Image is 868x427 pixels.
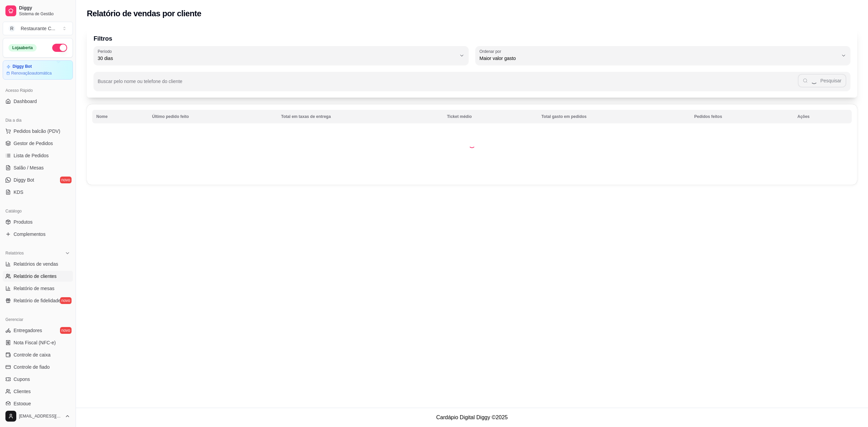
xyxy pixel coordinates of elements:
[14,273,57,280] span: Relatório de clientes
[3,187,73,198] a: KDS
[8,44,37,52] div: Loja aberta
[479,55,838,62] span: Maior valor gasto
[3,325,73,336] a: Entregadoresnovo
[3,374,73,385] a: Cupons
[3,362,73,372] a: Controle de fiado
[14,364,50,370] span: Controle de fiado
[3,217,73,227] a: Produtos
[3,349,73,360] a: Controle de caixa
[98,55,456,62] span: 30 dias
[3,3,73,19] a: DiggySistema de Gestão
[98,81,798,87] input: Buscar pelo nome ou telefone do cliente
[14,351,51,358] span: Controle de caixa
[3,22,73,35] button: Select a team
[3,138,73,149] a: Gestor de Pedidos
[14,327,42,334] span: Entregadores
[14,164,44,171] span: Salão / Mesas
[19,11,70,17] span: Sistema de Gestão
[3,206,73,217] div: Catálogo
[3,175,73,185] a: Diggy Botnovo
[11,70,52,76] article: Renovação automática
[87,8,201,19] h2: Relatório de vendas por cliente
[98,48,114,54] label: Período
[14,261,58,267] span: Relatórios de vendas
[14,376,30,383] span: Cupons
[469,141,475,148] div: Loading
[3,162,73,173] a: Salão / Mesas
[5,250,24,256] span: Relatórios
[3,283,73,294] a: Relatório de mesas
[3,408,73,424] button: [EMAIL_ADDRESS][DOMAIN_NAME]
[14,189,23,196] span: KDS
[94,46,469,65] button: Período30 dias
[14,231,45,238] span: Complementos
[3,96,73,107] a: Dashboard
[14,400,31,407] span: Estoque
[14,98,37,105] span: Dashboard
[14,285,55,292] span: Relatório de mesas
[3,259,73,269] a: Relatórios de vendas
[3,126,73,137] button: Pedidos balcão (PDV)
[3,337,73,348] a: Nota Fiscal (NFC-e)
[3,314,73,325] div: Gerenciar
[13,64,32,69] article: Diggy Bot
[14,152,49,159] span: Lista de Pedidos
[3,386,73,397] a: Clientes
[479,48,504,54] label: Ordenar por
[76,408,868,427] footer: Cardápio Digital Diggy © 2025
[3,115,73,126] div: Dia a dia
[14,140,53,147] span: Gestor de Pedidos
[3,295,73,306] a: Relatório de fidelidadenovo
[3,150,73,161] a: Lista de Pedidos
[8,25,15,32] span: R
[14,128,60,135] span: Pedidos balcão (PDV)
[3,229,73,240] a: Complementos
[94,34,850,43] p: Filtros
[14,339,56,346] span: Nota Fiscal (NFC-e)
[475,46,850,65] button: Ordenar porMaior valor gasto
[14,177,34,183] span: Diggy Bot
[3,398,73,409] a: Estoque
[14,388,31,395] span: Clientes
[19,5,70,11] span: Diggy
[21,25,55,32] div: Restaurante C ...
[52,44,67,52] button: Alterar Status
[3,60,73,80] a: Diggy BotRenovaçãoautomática
[3,271,73,282] a: Relatório de clientes
[3,85,73,96] div: Acesso Rápido
[19,413,62,419] span: [EMAIL_ADDRESS][DOMAIN_NAME]
[14,219,33,225] span: Produtos
[14,297,61,304] span: Relatório de fidelidade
